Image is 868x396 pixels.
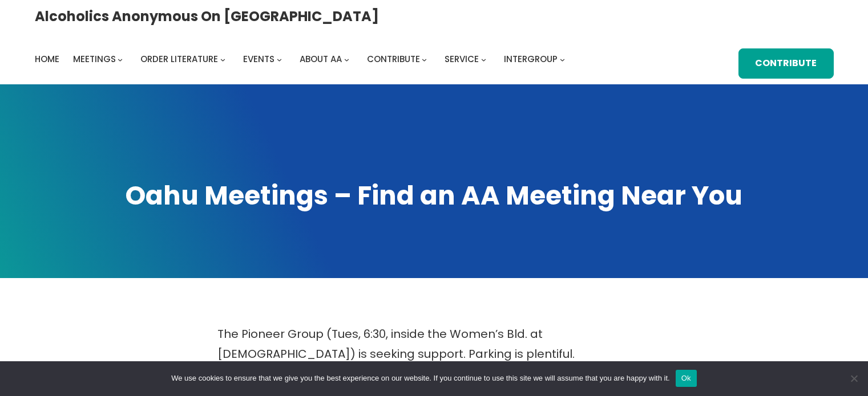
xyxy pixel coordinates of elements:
span: Meetings [73,53,116,65]
a: Home [35,51,59,67]
span: We use cookies to ensure that we give you the best experience on our website. If you continue to ... [171,373,669,384]
p: The Pioneer Group (Tues, 6:30, inside the Women’s Bld. at [DEMOGRAPHIC_DATA]) is seeking support.... [217,324,651,364]
button: Ok [676,370,697,387]
button: Events submenu [277,57,282,62]
span: Intergroup [504,53,558,65]
button: Contribute submenu [422,57,427,62]
a: Contribute [367,51,420,67]
span: About AA [300,53,342,65]
button: About AA submenu [344,57,349,62]
a: Events [243,51,274,67]
h1: Oahu Meetings – Find an AA Meeting Near You [35,178,834,213]
button: Meetings submenu [118,57,123,62]
span: Contribute [367,53,420,65]
a: Meetings [73,51,116,67]
a: About AA [300,51,342,67]
a: Alcoholics Anonymous on [GEOGRAPHIC_DATA] [35,4,379,28]
nav: Intergroup [35,51,569,67]
span: No [848,373,859,384]
button: Order Literature submenu [220,57,225,62]
a: Contribute [738,48,833,79]
button: Intergroup submenu [560,57,565,62]
span: Service [445,53,479,65]
button: Service submenu [481,57,486,62]
span: Home [35,53,59,65]
a: Intergroup [504,51,558,67]
span: Order Literature [140,53,218,65]
a: Service [445,51,479,67]
span: Events [243,53,274,65]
